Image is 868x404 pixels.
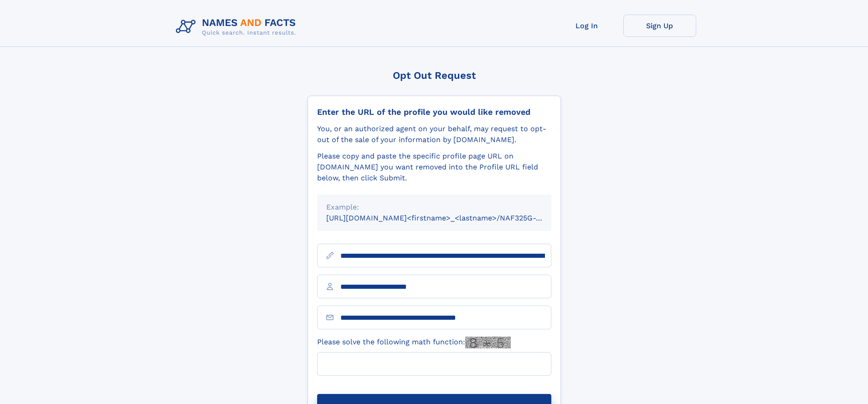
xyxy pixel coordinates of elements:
div: You, or an authorized agent on your behalf, may request to opt-out of the sale of your informatio... [317,123,551,145]
small: [URL][DOMAIN_NAME]<firstname>_<lastname>/NAF325G-xxxxxxxx [326,214,569,222]
div: Please copy and paste the specific profile page URL on [DOMAIN_NAME] you want removed into the Pr... [317,151,551,184]
label: Please solve the following math function: [317,337,511,348]
div: Enter the URL of the profile you would like removed [317,107,551,117]
div: Opt Out Request [308,70,561,81]
img: Logo Names and Facts [172,15,303,39]
a: Log In [550,15,623,37]
a: Sign Up [623,15,696,37]
div: Example: [326,202,542,213]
